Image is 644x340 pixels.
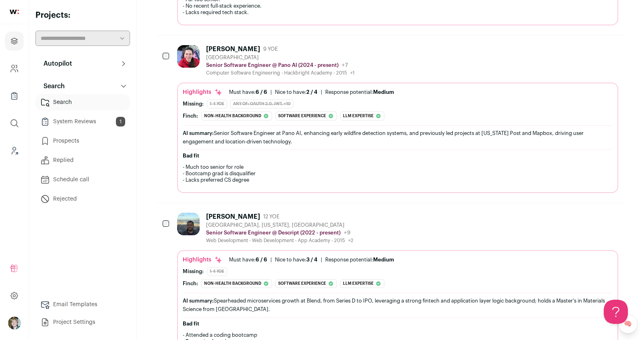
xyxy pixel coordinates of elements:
[183,256,223,264] div: Highlights
[207,267,227,276] div: 1-4 YOE
[206,230,341,236] p: Senior Software Engineer @ Descript (2022 - present)
[183,113,198,119] div: Finch:
[10,10,19,14] img: wellfound-shorthand-0d5821cbd27db2630d0214b213865d53afaa358527fdda9d0ea32b1df1b89c2c.svg
[35,78,130,94] button: Search
[177,45,200,68] img: 6b2bec90611a129d31609df5e05b0cf960eac0c92483bd2c9dd6c4c18a2ff8cb.jpg
[35,296,130,313] a: Email Templates
[35,314,130,330] a: Project Settings
[306,89,318,95] span: 2 / 4
[183,164,613,183] p: - Much too senior for role - Bootcamp grad is disqualifier - Lacks preferred CS degree
[373,89,394,95] span: Medium
[206,213,260,221] div: [PERSON_NAME]
[35,191,130,207] a: Rejected
[306,257,318,262] span: 3 / 4
[183,268,204,275] div: Missing:
[5,31,24,51] a: Projects
[325,89,394,95] div: Response potential:
[35,114,130,130] a: System Reviews1
[8,317,21,330] img: 6494470-medium_jpg
[206,45,260,53] div: [PERSON_NAME]
[229,257,267,263] div: Must have:
[35,152,130,168] a: Replied
[39,81,65,91] p: Search
[604,300,628,324] iframe: Toggle Customer Support
[116,117,125,126] span: 1
[206,54,355,61] div: [GEOGRAPHIC_DATA]
[201,112,272,120] div: Non-health background
[229,257,394,263] ul: | |
[340,279,384,288] div: Llm expertise
[342,62,348,68] span: +7
[183,153,613,159] h2: Bad fit
[35,56,130,72] button: Autopilot
[183,88,223,96] div: Highlights
[35,172,130,188] a: Schedule call
[177,45,618,193] a: [PERSON_NAME] 9 YOE [GEOGRAPHIC_DATA] Senior Software Engineer @ Pano AI (2024 - present) +7 Comp...
[5,86,24,106] a: Company Lists
[206,222,353,228] div: [GEOGRAPHIC_DATA], [US_STATE], [GEOGRAPHIC_DATA]
[206,62,339,68] p: Senior Software Engineer @ Pano AI (2024 - present)
[275,279,337,288] div: Software experience
[230,100,293,108] div: Any of: OAuth 2.0, JWT, +10
[275,112,337,120] div: Software experience
[8,317,21,330] button: Open dropdown
[275,89,318,95] div: Nice to have:
[350,70,355,75] span: +1
[35,133,130,149] a: Prospects
[206,237,353,244] div: Web Development - Web Development - App Academy - 2015
[263,46,278,52] span: 9 YOE
[348,238,353,243] span: +2
[263,214,279,220] span: 12 YOE
[207,100,227,108] div: 1-4 YOE
[206,70,355,76] div: Computer Software Engineering - Hackbright Academy - 2015
[35,10,130,21] h2: Projects:
[201,279,272,288] div: Non-health background
[183,296,613,313] div: Spearheaded microservices growth at Blend, from Series D to IPO, leveraging a strong fintech and ...
[39,59,72,68] p: Autopilot
[340,112,384,120] div: Llm expertise
[275,257,318,263] div: Nice to have:
[373,257,394,262] span: Medium
[183,129,613,146] div: Senior Software Engineer at Pano AI, enhancing early wildfire detection systems, and previously l...
[618,314,638,334] a: 🧠
[35,94,130,110] a: Search
[229,89,394,95] ul: | |
[5,141,24,160] a: Leads (Backoffice)
[177,213,200,235] img: 6bb60e3131030319c0646d7549154706445fde7868e2a06f0f7d893bae88e566.jpg
[183,321,613,327] h2: Bad fit
[183,101,204,107] div: Missing:
[325,257,394,263] div: Response potential:
[256,257,267,262] span: 6 / 6
[256,89,267,95] span: 6 / 6
[183,280,198,287] div: Finch:
[5,59,24,78] a: Company and ATS Settings
[183,131,214,136] span: AI summary:
[344,230,351,236] span: +9
[183,298,214,303] span: AI summary:
[229,89,267,95] div: Must have:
